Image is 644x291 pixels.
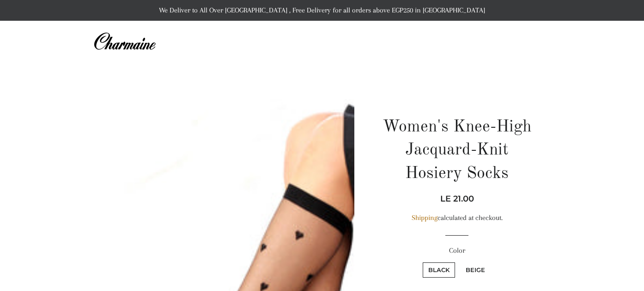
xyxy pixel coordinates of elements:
img: Charmaine Egypt [93,31,156,52]
h1: Women's Knee-High Jacquard-Knit Hosiery Socks [375,116,539,185]
label: Black [423,262,455,278]
div: calculated at checkout. [375,212,539,224]
span: LE 21.00 [440,194,474,204]
a: Shipping [412,214,437,222]
label: Beige [460,262,491,278]
label: Color [375,245,539,256]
